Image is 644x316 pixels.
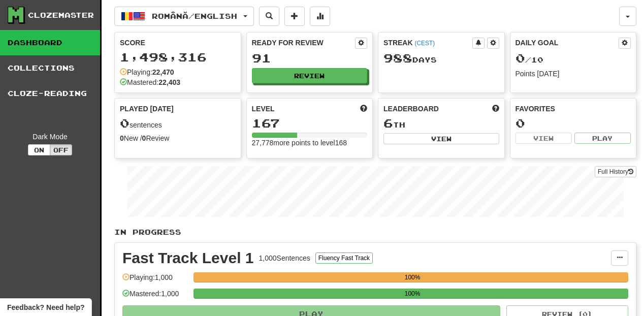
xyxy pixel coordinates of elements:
[595,166,636,177] a: Full History
[252,117,368,130] div: 167
[120,133,236,143] div: New / Review
[383,133,499,144] button: View
[315,252,373,264] button: Fluency Fast Track
[259,253,310,263] div: 1,000 Sentences
[284,7,305,26] button: Add sentence to collection
[574,133,631,144] button: Play
[197,289,628,299] div: 100%
[252,138,368,148] div: 27,778 more points to level 168
[114,7,254,26] button: Română/English
[122,272,188,289] div: Playing: 1,000
[252,38,356,48] div: Ready for Review
[310,7,330,26] button: More stats
[120,134,124,142] strong: 0
[516,38,619,49] div: Daily Goal
[152,12,237,20] span: Română / English
[383,51,412,65] span: 988
[516,69,631,79] div: Points [DATE]
[50,144,72,155] button: Off
[516,104,631,114] div: Favorites
[360,104,367,114] span: Score more points to level up
[120,104,174,114] span: Played [DATE]
[414,40,435,47] a: (CEST)
[120,67,174,77] div: Playing:
[383,117,499,130] div: th
[7,302,84,312] span: Open feedback widget
[259,7,279,26] button: Search sentences
[122,250,254,266] div: Fast Track Level 1
[252,68,368,83] button: Review
[252,104,275,114] span: Level
[492,104,499,114] span: This week in points, UTC
[120,117,236,130] div: sentences
[114,227,636,237] p: In Progress
[383,104,439,114] span: Leaderboard
[252,52,368,65] div: 91
[516,133,572,144] button: View
[152,68,174,76] strong: 22,470
[122,289,188,305] div: Mastered: 1,000
[28,10,94,20] div: Clozemaster
[158,78,180,86] strong: 22,403
[516,51,525,65] span: 0
[120,51,236,64] div: 1,498,316
[142,134,146,142] strong: 0
[383,116,393,130] span: 6
[120,77,180,87] div: Mastered:
[383,38,472,48] div: Streak
[120,116,130,130] span: 0
[197,272,628,282] div: 100%
[516,117,631,130] div: 0
[516,55,543,64] span: / 10
[383,52,499,65] div: Day s
[28,144,50,155] button: On
[8,132,92,142] div: Dark Mode
[120,38,236,48] div: Score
